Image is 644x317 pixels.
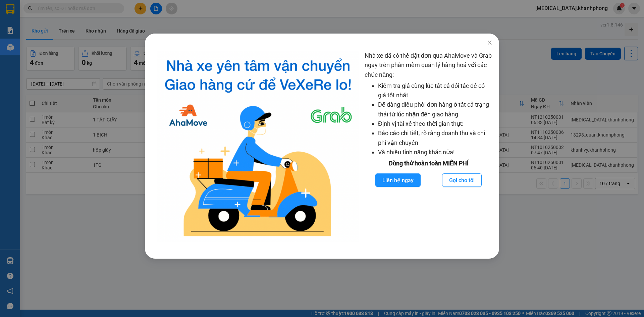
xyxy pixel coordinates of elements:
button: Gọi cho tôi [442,173,482,187]
div: Dùng thử hoàn toàn MIỄN PHÍ [365,159,492,168]
li: Báo cáo chi tiết, rõ ràng doanh thu và chi phí vận chuyển [378,128,492,148]
div: Nhà xe đã có thể đặt đơn qua AhaMove và Grab ngay trên phần mềm quản lý hàng hoá với các chức năng: [365,51,492,242]
img: logo [157,51,359,242]
li: Và nhiều tính năng khác nữa! [378,148,492,157]
li: Kiểm tra giá cùng lúc tất cả đối tác để có giá tốt nhất [378,81,492,100]
button: Close [480,34,499,52]
li: Dễ dàng điều phối đơn hàng ở tất cả trạng thái từ lúc nhận đến giao hàng [378,100,492,119]
li: Định vị tài xế theo thời gian thực [378,119,492,128]
span: close [487,40,492,45]
span: Gọi cho tôi [449,176,475,184]
button: Liên hệ ngay [375,173,421,187]
span: Liên hệ ngay [382,176,414,184]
